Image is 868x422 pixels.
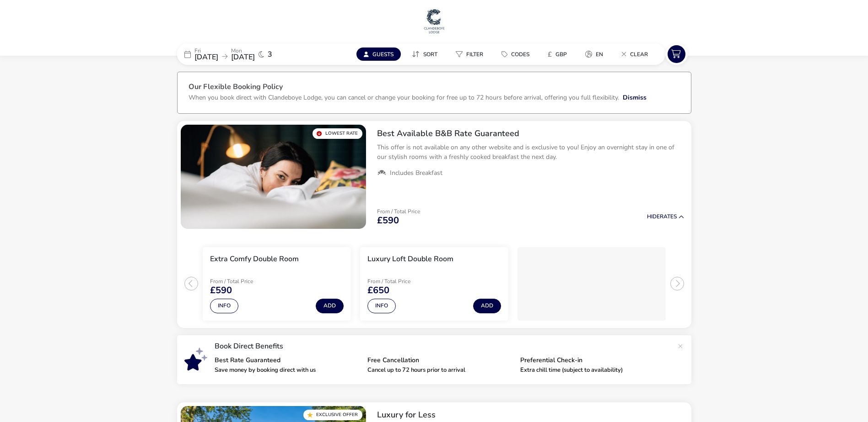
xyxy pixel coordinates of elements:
[210,286,232,295] span: £590
[231,52,255,62] span: [DATE]
[194,52,218,62] span: [DATE]
[377,410,684,420] h2: Luxury for Less
[623,93,647,102] button: Dismiss
[473,299,501,313] button: Add
[647,214,684,220] button: HideRates
[177,43,314,65] div: Fri[DATE]Mon[DATE]3
[404,47,445,61] button: Sort
[210,279,275,284] p: From / Total Price
[367,367,513,373] p: Cancel up to 72 hours prior to arrival
[466,51,483,58] span: Filter
[494,47,537,61] button: Codes
[404,47,448,61] naf-pibe-menu-bar-item: Sort
[630,51,648,58] span: Clear
[513,243,670,324] swiper-slide: 3 / 3
[377,128,684,139] h2: Best Available B&B Rate Guaranteed
[356,243,513,324] swiper-slide: 2 / 3
[356,47,401,61] button: Guests
[215,357,360,364] p: Best Rate Guaranteed
[370,121,691,185] div: Best Available B&B Rate GuaranteedThis offer is not available on any other website and is exclusi...
[448,47,491,61] button: Filter
[189,93,619,102] p: When you book direct with Clandeboye Lodge, you can cancel or change your booking for free up to ...
[578,47,614,61] naf-pibe-menu-bar-item: en
[520,367,666,373] p: Extra chill time (subject to availability)
[520,357,666,364] p: Preferential Check-in
[215,343,673,350] p: Book Direct Benefits
[356,47,404,61] naf-pibe-menu-bar-item: Guests
[198,243,356,324] swiper-slide: 1 / 3
[614,47,659,61] naf-pibe-menu-bar-item: Clear
[511,51,529,58] span: Codes
[189,83,680,93] h3: Our Flexible Booking Policy
[423,51,437,58] span: Sort
[210,299,238,313] button: Info
[210,254,299,264] h3: Extra Comfy Double Room
[494,47,540,61] naf-pibe-menu-bar-item: Codes
[215,367,360,373] p: Save money by booking direct with us
[647,213,660,220] span: Hide
[313,128,362,139] div: Lowest Rate
[367,279,432,284] p: From / Total Price
[390,169,442,177] span: Includes Breakfast
[448,47,494,61] naf-pibe-menu-bar-item: Filter
[548,50,552,59] i: £
[578,47,610,61] button: en
[316,299,344,313] button: Add
[181,125,366,229] swiper-slide: 1 / 1
[372,51,394,58] span: Guests
[377,142,684,162] p: This offer is not available on any other website and is exclusive to you! Enjoy an overnight stay...
[377,216,399,225] span: £590
[367,254,453,264] h3: Luxury Loft Double Room
[303,410,362,420] div: Exclusive Offer
[540,47,574,61] button: £GBP
[231,48,255,53] p: Mon
[540,47,578,61] naf-pibe-menu-bar-item: £GBP
[268,51,272,58] span: 3
[614,47,655,61] button: Clear
[367,299,396,313] button: Info
[194,48,218,53] p: Fri
[596,51,603,58] span: en
[555,51,567,58] span: GBP
[367,357,513,364] p: Free Cancellation
[367,286,389,295] span: £650
[423,7,446,35] img: Main Website
[377,209,420,214] p: From / Total Price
